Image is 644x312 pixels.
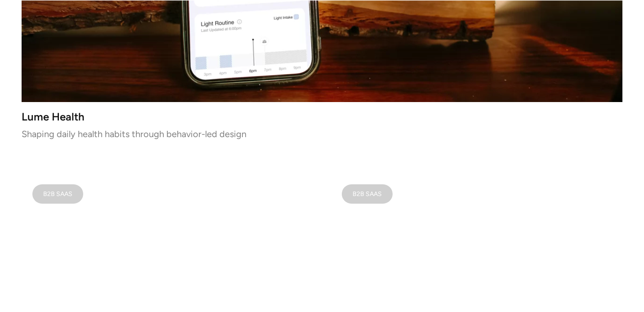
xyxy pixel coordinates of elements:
[22,113,622,120] h3: Lume Health
[353,192,382,196] div: B2B SAAS
[22,131,622,138] p: Shaping daily health habits through behavior-led design
[43,192,72,196] div: B2B SAAS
